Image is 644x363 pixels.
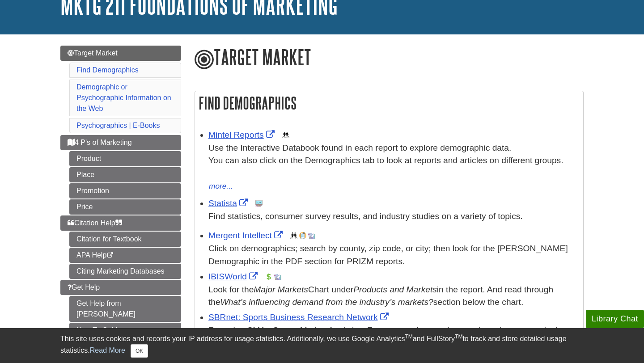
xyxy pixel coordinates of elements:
[69,248,181,263] a: APA Help
[69,151,181,166] a: Product
[255,200,263,207] img: Statistics
[131,344,148,358] button: Close
[68,219,122,227] span: Citation Help
[68,49,118,57] span: Target Market
[208,242,579,268] div: Click on demographics; search by county, zip code, or city; then look for the [PERSON_NAME] Demog...
[299,232,306,239] img: Company Information
[254,285,308,294] i: Major Markets
[60,46,181,61] a: Target Market
[265,273,272,280] img: Financial Report
[76,66,139,74] a: Find Demographics
[69,323,181,338] a: How To Guides
[208,198,250,208] a: Link opens in new window
[69,296,181,322] a: Get Help from [PERSON_NAME]
[60,135,181,150] a: 4 P's of Marketing
[60,280,181,295] a: Get Help
[208,312,391,322] a: Link opens in new window
[69,264,181,279] a: Citing Marketing Databases
[208,283,579,309] div: Look for the Chart under in the report. And read through the section below the chart.
[69,232,181,247] a: Citation for Textbook
[405,333,412,340] sup: TM
[282,131,289,139] img: Demographics
[274,273,281,280] img: Industry Report
[208,130,277,139] a: Link opens in new window
[60,215,181,231] a: Citation Help
[106,253,114,258] i: This link opens in a new window
[290,232,297,239] img: Demographics
[208,180,233,193] button: more...
[220,297,433,307] i: What’s influencing demand from the industry’s markets?
[208,272,260,281] a: Link opens in new window
[208,142,579,180] div: Use the Interactive Databook found in each report to explore demographic data. You can also click...
[195,91,583,115] h2: Find Demographics
[308,232,315,239] img: Industry Report
[76,122,160,129] a: Psychographics | E-Books
[68,139,132,146] span: 4 P's of Marketing
[69,199,181,215] a: Price
[208,231,285,240] a: Link opens in new window
[69,167,181,182] a: Place
[69,183,181,198] a: Promotion
[68,283,100,291] span: Get Help
[76,83,171,112] a: Demographic or Psychographic Information on the Web
[353,285,437,294] i: Products and Markets
[60,333,584,358] div: This site uses cookies and records your IP address for usage statistics. Additionally, we use Goo...
[208,210,579,223] p: Find statistics, consumer survey results, and industry studies on a variety of topics.
[90,346,125,354] a: Read More
[586,310,644,328] button: Library Chat
[455,333,462,340] sup: TM
[195,46,584,71] h1: Target Market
